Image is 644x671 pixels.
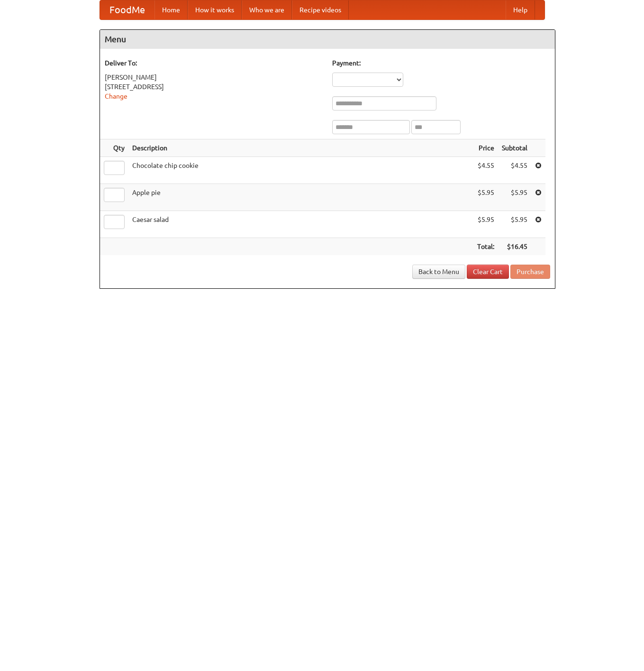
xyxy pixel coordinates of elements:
[498,139,531,157] th: Subtotal
[412,265,465,279] a: Back to Menu
[506,0,535,19] a: Help
[498,238,531,256] th: $16.45
[128,157,473,184] td: Chocolate chip cookie
[100,30,555,49] h4: Menu
[510,265,550,279] button: Purchase
[473,211,498,238] td: $5.95
[473,184,498,211] td: $5.95
[100,139,128,157] th: Qty
[188,0,242,19] a: How it works
[498,211,531,238] td: $5.95
[105,82,323,92] div: [STREET_ADDRESS]
[292,0,349,19] a: Recipe videos
[105,92,127,100] a: Change
[498,157,531,184] td: $4.55
[105,73,323,82] div: [PERSON_NAME]
[473,238,498,256] th: Total:
[467,265,509,279] a: Clear Cart
[154,0,188,19] a: Home
[242,0,292,19] a: Who we are
[105,58,323,68] h5: Deliver To:
[473,157,498,184] td: $4.55
[498,184,531,211] td: $5.95
[128,184,473,211] td: Apple pie
[128,139,473,157] th: Description
[128,211,473,238] td: Caesar salad
[332,58,550,68] h5: Payment:
[100,0,154,19] a: FoodMe
[473,139,498,157] th: Price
